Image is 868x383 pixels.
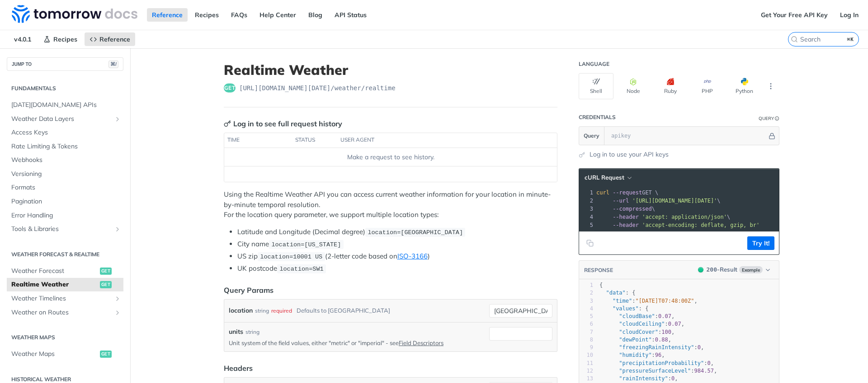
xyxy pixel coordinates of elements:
[271,304,292,317] div: required
[596,206,655,212] span: \
[613,214,639,220] span: --header
[100,351,112,358] span: get
[632,198,717,204] span: '[URL][DOMAIN_NAME][DATE]'
[579,205,594,213] div: 3
[707,265,737,274] div: - Result
[579,344,593,351] div: 9
[11,197,121,206] span: Pagination
[7,333,123,341] h2: Weather Maps
[100,281,112,288] span: get
[619,360,704,366] span: "precipitationProbability"
[607,127,767,145] input: apikey
[228,152,553,162] div: Make a request to see history.
[147,8,188,22] a: Reference
[579,328,593,336] div: 7
[224,133,292,148] th: time
[579,375,593,383] div: 13
[596,189,609,196] span: curl
[661,329,671,335] span: 100
[759,115,779,122] div: QueryInformation
[619,352,651,358] span: "humidity"
[239,83,396,92] span: https://api.tomorrow.io/v4/weather/realtime
[619,368,691,374] span: "pressureSurfaceLevel"
[11,170,121,179] span: Versioning
[11,280,98,289] span: Realtime Weather
[845,35,856,44] kbd: ⌘K
[7,264,123,278] a: Weather Forecastget
[7,126,123,139] a: Access Keys
[7,222,123,236] a: Tools & LibrariesShow subpages for Tools & Libraries
[7,347,123,361] a: Weather Mapsget
[85,32,135,46] a: Reference
[11,115,112,124] span: Weather Data Layers
[584,236,596,250] button: Copy to clipboard
[7,140,123,153] a: Rate Limiting & Tokens
[613,189,642,196] span: --request
[7,153,123,167] a: Webhooks
[7,84,123,92] h2: Fundamentals
[579,114,616,121] div: Credentials
[599,313,675,319] span: : ,
[237,263,557,274] li: UK postcode
[747,236,774,250] button: Try It!
[655,352,661,358] span: 96
[226,8,252,22] a: FAQs
[579,289,593,297] div: 2
[368,229,463,236] span: location=[GEOGRAPHIC_DATA]
[835,8,863,22] a: Log In
[581,173,634,182] button: cURL Request
[224,363,253,374] div: Headers
[767,82,775,90] svg: More ellipsis
[224,118,342,129] div: Log in to see full request history
[599,337,671,343] span: : ,
[613,305,639,312] span: "values"
[690,73,725,99] button: PHP
[599,344,704,351] span: : ,
[237,227,557,237] li: Latitude and Longitude (Decimal degree)
[99,35,130,43] span: Reference
[271,241,341,248] span: location=[US_STATE]
[613,222,639,228] span: --header
[668,321,681,327] span: 0.07
[599,375,678,382] span: : ,
[707,266,717,273] span: 200
[330,8,372,22] a: API Status
[579,197,594,205] div: 2
[619,313,655,319] span: "cloudBase"
[12,5,137,23] img: Tomorrow.io Weather API Docs
[658,313,671,319] span: 0.07
[7,292,123,305] a: Weather TimelinesShow subpages for Weather Timelines
[114,295,121,302] button: Show subpages for Weather Timelines
[775,116,779,121] i: Information
[337,133,539,148] th: user agent
[579,320,593,328] div: 6
[579,189,594,197] div: 1
[599,368,717,374] span: : ,
[599,329,675,335] span: : ,
[7,98,123,112] a: [DATE][DOMAIN_NAME] APIs
[108,60,118,68] span: ⌘/
[245,328,259,336] div: string
[599,298,698,304] span: : ,
[11,183,121,192] span: Formats
[224,189,557,220] p: Using the Realtime Weather API you can access current weather information for your location in mi...
[707,360,710,366] span: 0
[114,309,121,316] button: Show subpages for Weather on Routes
[579,60,609,68] div: Language
[642,222,759,228] span: 'accept-encoding: deflate, gzip, br'
[100,268,112,275] span: get
[292,133,337,148] th: status
[7,57,123,71] button: JUMP TO⌘/
[224,83,236,92] span: get
[579,351,593,359] div: 10
[7,278,123,291] a: Realtime Weatherget
[397,252,428,260] a: ISO-3166
[7,167,123,181] a: Versioning
[114,226,121,233] button: Show subpages for Tools & Libraries
[11,308,112,317] span: Weather on Routes
[38,32,82,46] a: Recipes
[613,298,632,304] span: "time"
[7,250,123,258] h2: Weather Forecast & realtime
[764,79,778,93] button: More Languages
[584,132,599,140] span: Query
